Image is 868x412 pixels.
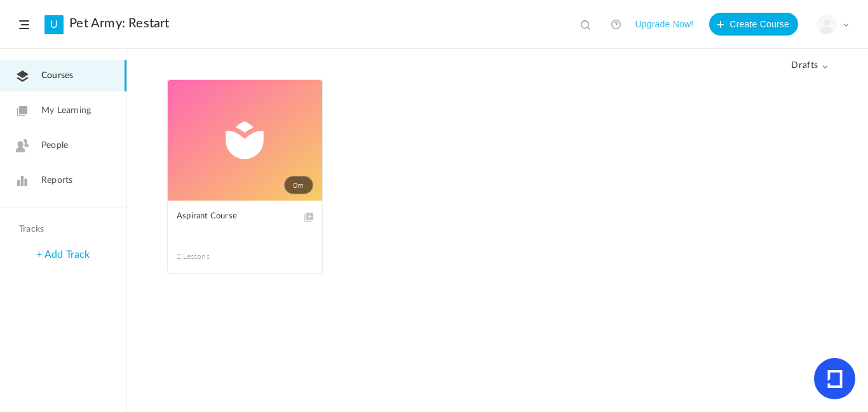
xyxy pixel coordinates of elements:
span: Courses [41,69,73,83]
span: 0m [284,176,313,194]
span: Reports [41,174,72,187]
button: Create Course [709,13,798,36]
a: 0m [168,80,322,201]
a: Aspirant Course [177,209,313,238]
img: user-image.png [818,16,836,34]
span: People [41,139,68,152]
span: 2 Lessons [177,251,245,262]
a: U [44,15,64,34]
span: drafts [791,60,828,71]
button: Upgrade Now! [635,13,693,36]
a: + Add Track [36,249,90,260]
span: Aspirant Course [177,209,294,223]
span: My Learning [41,104,91,117]
a: Pet Army: Restart [69,16,169,31]
h4: Tracks [19,224,104,235]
